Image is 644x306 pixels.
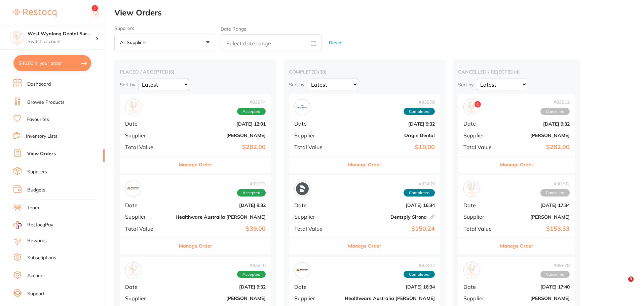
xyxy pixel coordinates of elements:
img: West Wyalong Dental Surgery (DentalTown 4) [10,31,24,44]
p: Sort by [289,82,304,88]
span: Cancelled [540,271,570,278]
span: Completed [404,271,435,278]
b: [DATE] 9:32 [176,284,266,290]
span: Supplier [463,214,497,220]
div: Healthware Australia Ridley#93913AcceptedDate[DATE] 9:32SupplierHealthware Australia [PERSON_NAME... [120,175,271,254]
span: Date [125,121,170,127]
span: # 93407 [404,263,435,268]
h2: completed ( 38 ) [289,69,440,75]
span: Supplier [125,132,170,138]
b: [DATE] 17:40 [502,284,570,290]
button: Manage Order [500,157,533,173]
a: Suppliers [27,169,47,175]
b: $150.24 [345,225,435,232]
h2: View Orders [114,8,644,17]
span: Date [294,121,339,127]
a: Favourites [27,116,49,123]
img: Origin Dental [296,101,309,114]
b: [DATE] 17:34 [502,203,570,208]
span: Total Value [125,226,170,232]
img: Adam Dental [465,101,478,114]
button: Manage Order [500,238,533,254]
span: Total Value [294,144,339,150]
h2: placed / accepted ( 6 ) [120,69,271,75]
span: Supplier [294,132,339,138]
button: Manage Order [348,157,381,173]
h2: cancelled / rejected ( 4 ) [458,69,575,75]
span: # 93913 [237,181,266,186]
b: [PERSON_NAME] [176,133,266,138]
span: Date [125,284,170,290]
span: Accepted [237,271,266,278]
b: $39.00 [176,225,266,232]
span: # 93908 [404,99,435,105]
a: Budgets [27,187,45,193]
a: View Orders [27,150,56,157]
b: Healthware Australia [PERSON_NAME] [176,214,266,220]
span: Supplier [294,295,339,301]
img: Healthware Australia Ridley [296,264,309,277]
b: [DATE] 9:32 [176,203,266,208]
img: Restocq Logo [13,9,56,17]
a: Support [27,291,44,297]
img: Henry Schein Halas [465,264,478,277]
a: RestocqPay [13,221,53,229]
p: Sort by [458,82,473,88]
label: Date Range [221,26,247,32]
b: Dentsply Sirona [345,214,435,220]
button: Manage Order [179,157,212,173]
span: Total Value [125,144,170,150]
span: Date [294,284,339,290]
span: Total Value [463,144,497,150]
p: Switch account [28,38,96,45]
span: Total Value [463,226,497,232]
img: Healthware Australia Ridley [127,182,140,195]
span: Date [463,284,497,290]
button: Reset [327,34,344,52]
span: # 93409 [404,181,435,186]
p: Sort by [120,82,135,88]
span: # 93912 [540,99,570,105]
b: $262.00 [502,144,570,151]
span: 3 [628,276,634,282]
b: $262.00 [176,144,266,151]
span: RestocqPay [27,222,53,228]
b: [PERSON_NAME] [502,296,570,301]
span: Date [125,202,170,208]
span: # 90702 [540,181,570,186]
b: [DATE] 9:32 [345,121,435,127]
button: All suppliers [114,34,215,52]
a: Browse Products [27,99,65,106]
label: Suppliers [114,26,215,31]
span: Cancelled [540,189,570,196]
img: Adam Dental [465,182,478,195]
b: [DATE] 16:34 [345,284,435,290]
iframe: Intercom live chat [614,276,631,293]
img: Dentsply Sirona [296,182,309,195]
b: [DATE] 9:32 [502,121,570,127]
button: Manage Order [179,238,212,254]
span: # 93910 [237,263,266,268]
span: Accepted [237,108,266,115]
b: Healthware Australia [PERSON_NAME] [345,296,435,301]
button: Manage Order [348,238,381,254]
a: Team [27,205,39,211]
span: Completed [404,189,435,196]
b: [PERSON_NAME] [176,296,266,301]
b: [DATE] 12:01 [176,121,266,127]
span: # 89878 [540,263,570,268]
a: Restocq Logo [13,5,56,20]
b: [DATE] 16:34 [345,203,435,208]
b: [PERSON_NAME] [502,214,570,220]
p: All suppliers [120,39,149,45]
a: Inventory Lists [26,133,58,140]
span: Total Value [294,226,339,232]
div: Adam Dental#93974AcceptedDate[DATE] 12:01Supplier[PERSON_NAME]Total Value$262.00Manage Order [120,94,271,173]
b: Origin Dental [345,133,435,138]
span: Accepted [237,189,266,196]
b: $10.00 [345,144,435,151]
input: Select date range [221,34,321,51]
img: Henry Schein Halas [127,264,140,277]
img: Adam Dental [127,101,140,114]
b: $153.33 [502,225,570,232]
